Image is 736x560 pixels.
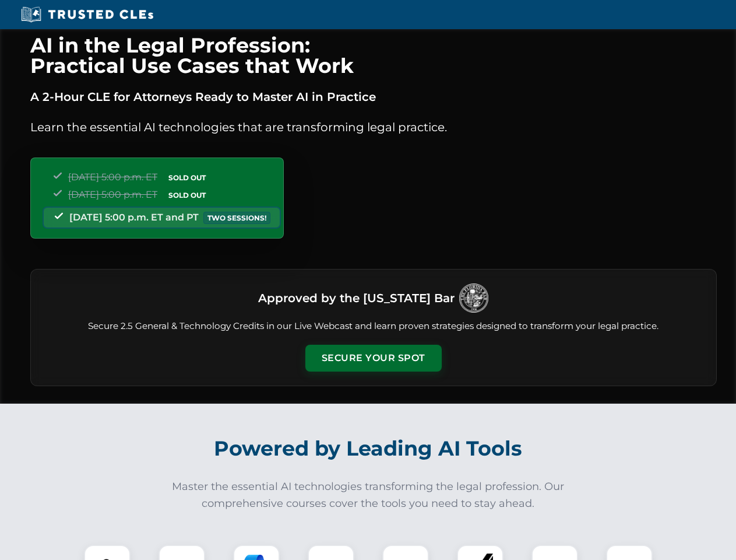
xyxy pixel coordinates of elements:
span: SOLD OUT [164,189,210,201]
span: [DATE] 5:00 p.m. ET [68,171,157,183]
p: A 2-Hour CLE for Attorneys Ready to Master AI in Practice [30,87,717,106]
span: [DATE] 5:00 p.m. ET [68,189,157,200]
h2: Powered by Leading AI Tools [45,428,691,469]
p: Secure 2.5 General & Technology Credits in our Live Webcast and learn proven strategies designed ... [45,320,702,333]
h3: Approved by the [US_STATE] Bar [258,288,455,309]
img: Trusted CLEs [17,6,157,23]
span: SOLD OUT [164,171,210,184]
p: Learn the essential AI technologies that are transforming legal practice. [30,118,717,136]
h1: AI in the Legal Profession: Practical Use Cases that Work [30,35,717,76]
button: Secure Your Spot [305,345,442,372]
p: Master the essential AI technologies transforming the legal profession. Our comprehensive courses... [164,478,572,512]
img: Logo [459,283,488,313]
